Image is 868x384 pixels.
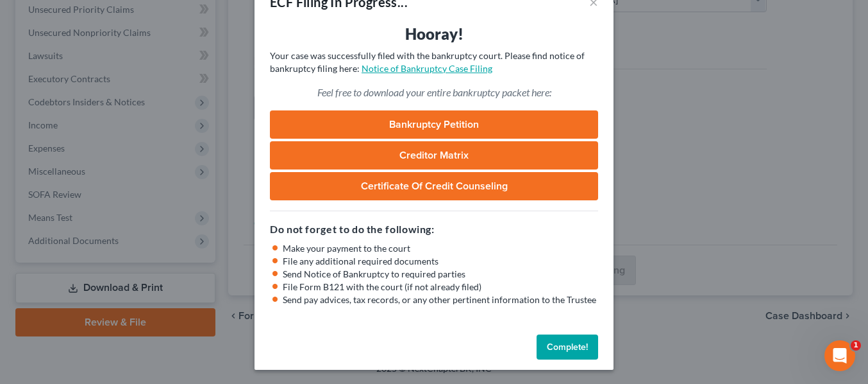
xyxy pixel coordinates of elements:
a: Certificate of Credit Counseling [270,172,598,200]
h3: Hooray! [270,24,598,44]
a: Notice of Bankruptcy Case Filing [362,63,492,74]
span: Your case was successfully filed with the bankruptcy court. Please find notice of bankruptcy fili... [270,50,585,74]
button: Complete! [537,335,598,360]
span: 1 [851,340,861,351]
li: Send pay advices, tax records, or any other pertinent information to the Trustee [283,293,598,306]
a: Bankruptcy Petition [270,110,598,139]
li: Send Notice of Bankruptcy to required parties [283,268,598,281]
a: Creditor Matrix [270,141,598,170]
li: File any additional required documents [283,255,598,268]
li: Make your payment to the court [283,242,598,255]
iframe: Intercom live chat [824,340,855,371]
p: Feel free to download your entire bankruptcy packet here: [270,85,598,100]
li: File Form B121 with the court (if not already filed) [283,281,598,293]
h5: Do not forget to do the following: [270,222,598,237]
